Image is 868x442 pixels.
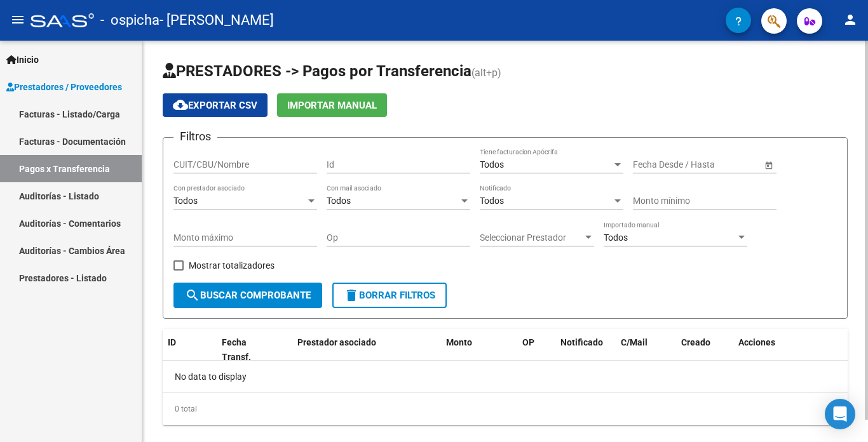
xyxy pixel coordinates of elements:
button: Open calendar [762,158,775,171]
span: Todos [480,159,504,170]
span: Todos [327,196,351,206]
button: Buscar Comprobante [173,283,322,308]
mat-icon: delete [344,288,359,303]
span: Borrar Filtros [344,290,435,301]
span: Inicio [6,53,39,67]
datatable-header-cell: Acciones [733,329,848,371]
span: Exportar CSV [173,100,257,111]
datatable-header-cell: C/Mail [616,329,676,371]
div: 0 total [163,393,848,425]
mat-icon: cloud_download [173,97,188,112]
span: Seleccionar Prestador [480,232,583,243]
div: No data to display [163,361,848,392]
span: Creado [681,337,710,347]
datatable-header-cell: OP [517,329,555,371]
span: - ospicha [100,6,159,34]
input: Fecha fin [690,159,752,170]
input: Fecha inicio [633,159,679,170]
button: Importar Manual [277,93,387,117]
span: Mostrar totalizadores [189,258,275,273]
span: OP [522,337,534,347]
span: C/Mail [621,337,648,347]
span: Buscar Comprobante [185,290,311,301]
span: Todos [604,232,628,243]
datatable-header-cell: Creado [676,329,733,371]
span: ID [168,337,176,347]
span: (alt+p) [471,67,501,79]
span: Acciones [738,337,775,347]
datatable-header-cell: Fecha Transf. [217,329,274,371]
span: Todos [480,196,504,206]
button: Exportar CSV [163,93,268,117]
span: Prestador asociado [297,337,376,347]
span: Importar Manual [287,100,377,111]
span: Monto [446,337,472,347]
span: PRESTADORES -> Pagos por Transferencia [163,62,471,80]
h3: Filtros [173,128,217,145]
span: Notificado [560,337,603,347]
datatable-header-cell: Notificado [555,329,616,371]
div: Open Intercom Messenger [825,399,855,429]
span: Todos [173,196,198,206]
span: - [PERSON_NAME] [159,6,274,34]
datatable-header-cell: Monto [441,329,517,371]
span: Prestadores / Proveedores [6,80,122,94]
datatable-header-cell: ID [163,329,217,371]
mat-icon: search [185,288,200,303]
mat-icon: person [843,12,858,27]
datatable-header-cell: Prestador asociado [292,329,441,371]
mat-icon: menu [10,12,25,27]
button: Borrar Filtros [332,283,447,308]
span: Fecha Transf. [222,337,251,362]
